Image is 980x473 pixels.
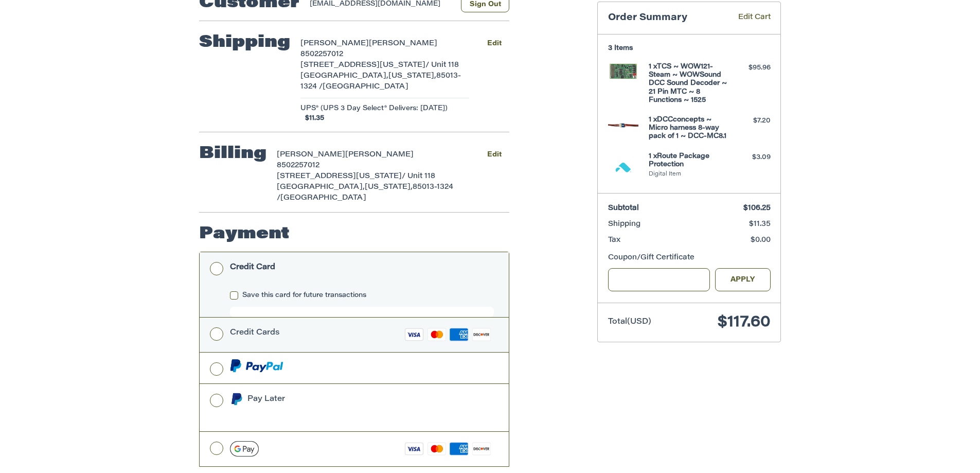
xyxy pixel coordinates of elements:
[277,184,365,191] span: [GEOGRAPHIC_DATA],
[388,73,436,80] span: [US_STATE],
[230,441,259,457] img: Google Pay icon
[608,221,640,228] span: Shipping
[608,253,771,264] div: Coupon/Gift Certificate
[300,62,425,69] span: [STREET_ADDRESS][US_STATE]
[751,237,771,244] span: $0.00
[402,173,435,180] span: / Unit 118
[649,152,727,169] h4: 1 x Route Package Protection
[608,44,771,52] h3: 3 Items
[199,32,290,53] h2: Shipping
[730,152,771,163] div: $3.09
[649,170,727,179] li: Digital Item
[749,221,771,228] span: $11.35
[718,315,771,330] span: $117.60
[277,162,319,169] span: 8502257012
[230,291,494,300] label: Save this card for future transactions
[369,40,437,47] span: [PERSON_NAME]
[730,63,771,73] div: $95.96
[608,318,651,326] span: Total (USD)
[277,151,345,159] span: [PERSON_NAME]
[345,151,414,159] span: [PERSON_NAME]
[649,63,727,104] h4: 1 x TCS ~ WOW121-Steam ~ WOWSound DCC Sound Decoder ~ 21 Pin MTC ~ 8 Functions ~ 1525
[743,205,771,212] span: $106.25
[425,62,459,69] span: / Unit 118
[608,237,620,244] span: Tax
[277,173,402,180] span: [STREET_ADDRESS][US_STATE]
[300,103,448,114] span: UPS® (UPS 3 Day Select® Delivers: [DATE])
[230,409,440,418] iframe: PayPal Message 1
[608,205,639,212] span: Subtotal
[230,393,243,406] img: Pay Later icon
[608,268,710,291] input: Gift Certificate or Coupon Code
[300,40,369,47] span: [PERSON_NAME]
[300,73,388,80] span: [GEOGRAPHIC_DATA],
[199,144,266,164] h2: Billing
[608,12,723,24] h3: Order Summary
[230,259,275,276] div: Credit Card
[365,184,413,191] span: [US_STATE],
[230,359,283,372] img: PayPal icon
[323,83,408,91] span: [GEOGRAPHIC_DATA]
[230,324,280,341] div: Credit Cards
[300,51,343,58] span: 8502257012
[649,116,727,141] h4: 1 x DCCconcepts ~ Micro harness 8-way pack of 1 ~ DCC-MC8.1
[715,268,771,291] button: Apply
[247,391,439,408] div: Pay Later
[479,147,509,162] button: Edit
[280,195,366,202] span: [GEOGRAPHIC_DATA]
[199,224,290,244] h2: Payment
[300,113,325,124] span: $11.35
[730,116,771,126] div: $7.20
[479,36,509,51] button: Edit
[723,12,771,24] a: Edit Cart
